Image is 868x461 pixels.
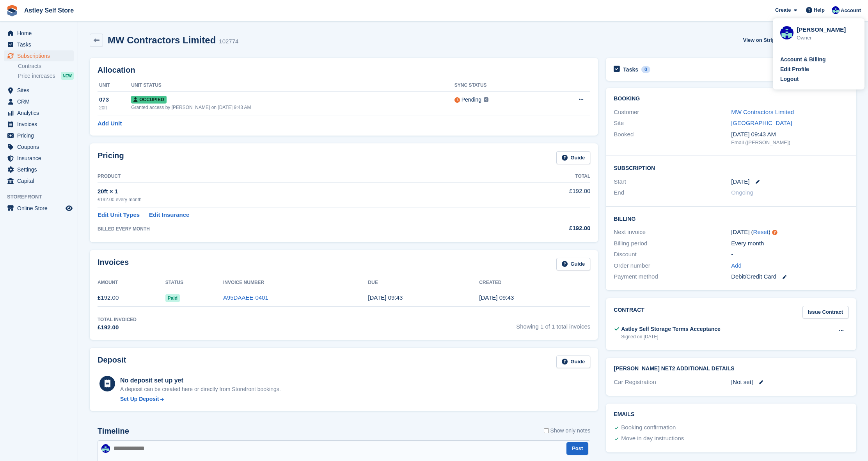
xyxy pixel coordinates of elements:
[614,272,731,281] div: Payment method
[4,96,74,107] a: menu
[98,79,131,92] th: Unit
[556,151,591,164] a: Guide
[131,96,166,104] span: Occupied
[498,224,591,233] div: £192.00
[4,203,74,214] a: menu
[780,75,799,83] div: Logout
[797,25,857,32] div: [PERSON_NAME]
[731,139,848,147] div: Email ([PERSON_NAME])
[731,272,848,281] div: Debit/Credit Card
[621,325,720,333] div: Astley Self Storage Terms Acceptance
[498,182,591,207] td: £192.00
[17,85,64,96] span: Sites
[797,34,857,42] div: Owner
[4,130,74,141] a: menu
[479,277,590,289] th: Created
[99,104,131,111] div: 20ft
[131,79,454,92] th: Unit Status
[740,34,787,46] a: View on Stripe
[98,187,498,196] div: 20ft × 1
[454,79,547,92] th: Sync Status
[544,427,591,435] label: Show only notes
[775,6,791,14] span: Create
[223,277,368,289] th: Invoice Number
[98,356,126,368] h2: Deposit
[7,193,78,201] span: Storefront
[98,323,137,332] div: £192.00
[165,277,223,289] th: Status
[149,211,189,220] a: Edit Insurance
[18,71,74,80] a: Price increases NEW
[223,294,268,301] a: A95DAAEE-0401
[17,164,64,175] span: Settings
[621,423,676,432] div: Booking confirmation
[4,119,74,130] a: menu
[556,356,591,368] a: Guide
[98,151,124,164] h2: Pricing
[4,50,74,61] a: menu
[544,427,549,435] input: Show only notes
[17,50,64,61] span: Subscriptions
[731,378,848,387] div: [Not set]
[780,55,826,64] div: Account & Billing
[802,306,848,319] a: Issue Contract
[614,250,731,259] div: Discount
[108,35,216,45] h2: MW Contractors Limited
[61,72,74,80] div: NEW
[17,39,64,50] span: Tasks
[780,65,809,73] div: Edit Profile
[101,444,110,453] img: Gemma Parkinson
[731,130,848,139] div: [DATE] 09:43 AM
[99,95,131,104] div: 073
[131,104,454,111] div: Granted access by [PERSON_NAME] on [DATE] 9:43 AM
[98,277,165,289] th: Amount
[731,120,792,126] a: [GEOGRAPHIC_DATA]
[614,214,848,222] h2: Billing
[621,434,684,443] div: Move in day instructions
[614,130,731,147] div: Booked
[4,39,74,50] a: menu
[98,225,498,232] div: BILLED EVERY MONTH
[368,277,479,289] th: Due
[4,153,74,164] a: menu
[98,316,137,323] div: Total Invoiced
[614,177,731,186] div: Start
[120,395,159,403] div: Set Up Deposit
[4,175,74,186] a: menu
[17,203,64,214] span: Online Store
[731,177,749,186] time: 2025-08-21 00:00:00 UTC
[614,411,848,418] h2: Emails
[98,196,498,203] div: £192.00 every month
[623,66,638,73] h2: Tasks
[98,119,122,128] a: Add Unit
[17,175,64,186] span: Capital
[165,294,180,302] span: Paid
[731,250,848,259] div: -
[98,170,498,183] th: Product
[743,36,778,44] span: View on Stripe
[753,229,769,235] a: Reset
[120,376,281,385] div: No deposit set up yet
[4,164,74,175] a: menu
[120,385,281,393] p: A deposit can be created here or directly from Storefront bookings.
[4,28,74,39] a: menu
[4,107,74,118] a: menu
[731,109,794,115] a: MW Contractors Limited
[17,96,64,107] span: CRM
[4,141,74,152] a: menu
[832,6,840,14] img: Gemma Parkinson
[566,442,588,455] button: Post
[462,96,481,104] div: Pending
[120,395,281,403] a: Set Up Deposit
[780,65,857,73] a: Edit Profile
[614,228,731,237] div: Next invoice
[484,97,488,102] img: icon-info-grey-7440780725fd019a000dd9b08b2336e03edf1995a4989e88bcd33f0948082b44.svg
[17,130,64,141] span: Pricing
[6,5,18,16] img: stora-icon-8386f47178a22dfd0bd8f6a31ec36ba5ce8667c1dd55bd0f319d3a0aa187defe.svg
[614,188,731,197] div: End
[17,107,64,118] span: Analytics
[771,229,778,236] div: Tooltip anchor
[17,141,64,152] span: Coupons
[98,211,140,220] a: Edit Unit Types
[98,289,165,307] td: £192.00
